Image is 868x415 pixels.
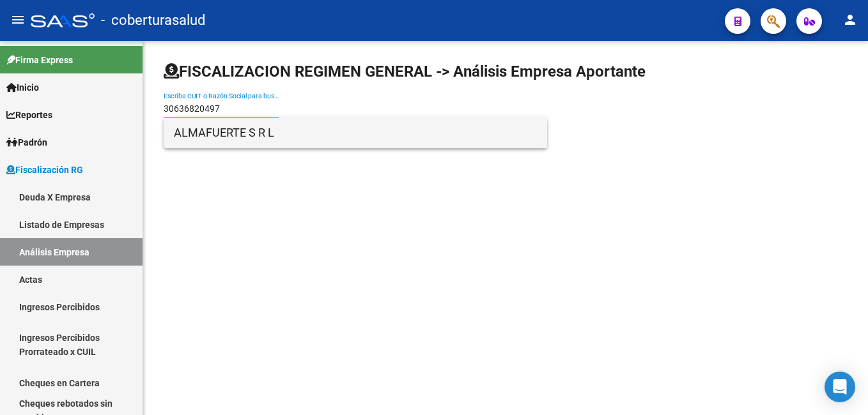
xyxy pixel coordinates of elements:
span: Inicio [6,80,39,94]
mat-icon: menu [10,12,26,27]
span: Fiscalización RG [6,163,83,177]
span: Reportes [6,108,52,122]
h1: FISCALIZACION REGIMEN GENERAL -> Análisis Empresa Aportante [164,61,646,82]
span: - coberturasalud [101,6,205,34]
span: Firma Express [6,53,73,67]
mat-icon: person [842,12,858,27]
span: Padrón [6,135,47,149]
div: Open Intercom Messenger [825,372,855,402]
span: ALMAFUERTE S R L [174,117,537,148]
